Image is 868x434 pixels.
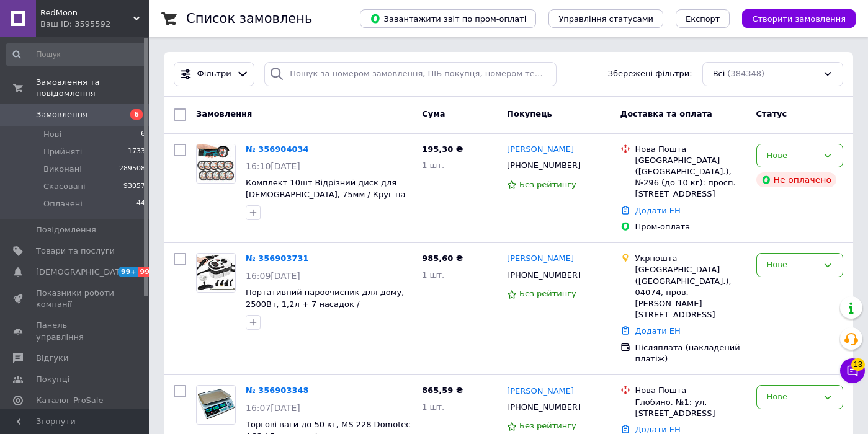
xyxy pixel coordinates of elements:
[130,109,143,120] span: 6
[767,391,818,404] div: Нове
[370,13,526,24] span: Завантажити звіт по пром-оплаті
[504,399,583,415] div: [PHONE_NUMBER]
[43,129,61,140] span: Нові
[840,358,865,383] button: Чат з покупцем13
[686,14,720,24] span: Експорт
[197,254,235,292] img: Фото товару
[36,374,69,385] span: Покупці
[635,326,681,335] a: Додати ЕН
[504,267,583,283] div: [PHONE_NUMBER]
[43,181,86,192] span: Скасовані
[713,68,725,80] span: Всі
[186,11,312,26] h1: Список замовлень
[264,62,557,86] input: Пошук за номером замовлення, ПІБ покупця, номером телефону, Email, номером накладної
[558,14,653,24] span: Управління статусами
[36,353,68,364] span: Відгуки
[635,342,746,365] div: Післяплата (накладений платіж)
[422,402,444,412] span: 1 шт.
[851,358,865,371] span: 13
[36,395,103,406] span: Каталог ProSale
[767,259,818,272] div: Нове
[36,267,128,278] span: [DEMOGRAPHIC_DATA]
[36,109,87,120] span: Замовлення
[118,267,138,277] span: 99+
[246,403,300,413] span: 16:07[DATE]
[6,43,146,66] input: Пошук
[756,172,836,187] div: Не оплачено
[504,157,583,174] div: [PHONE_NUMBER]
[138,267,159,277] span: 99+
[246,254,309,263] a: № 356903731
[43,198,83,210] span: Оплачені
[196,385,236,425] a: Фото товару
[43,164,82,175] span: Виконані
[36,77,149,99] span: Замовлення та повідомлення
[635,264,746,321] div: [GEOGRAPHIC_DATA] ([GEOGRAPHIC_DATA].), 04074, пров. [PERSON_NAME][STREET_ADDRESS]
[141,129,145,140] span: 6
[196,109,252,118] span: Замовлення
[422,270,444,280] span: 1 шт.
[635,425,681,434] a: Додати ЕН
[635,155,746,200] div: [GEOGRAPHIC_DATA] ([GEOGRAPHIC_DATA].), №296 (до 10 кг): просп. [STREET_ADDRESS]
[507,144,574,156] a: [PERSON_NAME]
[36,246,115,257] span: Товари та послуги
[507,386,574,397] a: [PERSON_NAME]
[136,198,145,210] span: 44
[635,221,746,232] div: Пром-оплата
[40,7,133,19] span: RedMoon
[422,161,444,170] span: 1 шт.
[422,386,463,395] span: 865,59 ₴
[360,9,536,28] button: Завантажити звіт по пром-оплаті
[548,9,663,28] button: Управління статусами
[246,288,404,332] a: Портативний пароочисник для дому, 2500Вт, 1,2л + 7 насадок / Парогенератор для прибирання / Паров...
[36,288,115,310] span: Показники роботи компанії
[635,397,746,419] div: Глобино, №1: ул. [STREET_ADDRESS]
[635,253,746,264] div: Укрпошта
[519,180,576,189] span: Без рейтингу
[246,161,300,171] span: 16:10[DATE]
[608,68,692,80] span: Збережені фільтри:
[119,164,145,175] span: 289508
[676,9,730,28] button: Експорт
[246,271,300,281] span: 16:09[DATE]
[730,14,856,23] a: Створити замовлення
[422,109,445,118] span: Cума
[197,386,235,424] img: Фото товару
[197,144,235,183] img: Фото товару
[197,68,231,80] span: Фільтри
[727,69,764,78] span: (384348)
[246,178,405,222] a: Комплект 10шт Відрізний диск для [DEMOGRAPHIC_DATA], 75мм / Круг на болгарку / Диск по металу / Д...
[422,254,463,263] span: 985,60 ₴
[752,14,846,24] span: Створити замовлення
[756,109,787,118] span: Статус
[519,289,576,298] span: Без рейтингу
[246,386,309,395] a: № 356903348
[620,109,712,118] span: Доставка та оплата
[507,253,574,265] a: [PERSON_NAME]
[128,146,145,157] span: 1733
[635,144,746,155] div: Нова Пошта
[40,19,149,30] div: Ваш ID: 3595592
[36,224,96,236] span: Повідомлення
[767,149,818,162] div: Нове
[422,144,463,154] span: 195,30 ₴
[36,320,115,342] span: Панель управління
[43,146,82,157] span: Прийняті
[507,109,552,118] span: Покупець
[246,144,309,154] a: № 356904034
[742,9,856,28] button: Створити замовлення
[123,181,145,192] span: 93057
[196,253,236,293] a: Фото товару
[519,421,576,430] span: Без рейтингу
[635,385,746,396] div: Нова Пошта
[196,144,236,184] a: Фото товару
[635,206,681,215] a: Додати ЕН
